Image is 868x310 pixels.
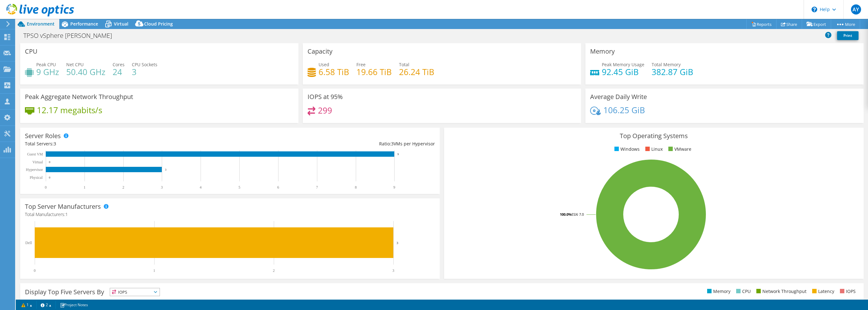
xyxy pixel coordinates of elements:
[652,61,681,67] span: Total Memory
[602,61,644,67] span: Peak Memory Usage
[802,19,831,29] a: Export
[25,93,133,100] h3: Peak Aggregate Network Throughput
[25,211,435,218] h4: Total Manufacturers:
[66,61,84,67] span: Net CPU
[851,4,861,15] span: AY
[356,61,366,67] span: Free
[838,288,856,295] li: IOPS
[25,132,61,139] h3: Server Roles
[590,48,615,55] h3: Memory
[837,31,859,40] a: Print
[560,212,572,217] tspan: 100.0%
[34,268,36,273] text: 0
[391,141,394,147] span: 3
[65,211,68,217] span: 1
[21,32,122,39] h1: TPSO vSphere [PERSON_NAME]
[776,19,802,29] a: Share
[316,185,318,190] text: 7
[318,107,332,114] h4: 299
[603,107,645,114] h4: 106.25 GiB
[49,176,50,179] text: 0
[277,185,279,190] text: 6
[572,212,584,217] tspan: ESXi 7.0
[25,48,38,55] h3: CPU
[356,68,392,75] h4: 19.66 TiB
[36,61,56,67] span: Peak CPU
[667,146,691,153] li: VMware
[393,185,395,190] text: 9
[746,19,777,29] a: Reports
[25,203,101,210] h3: Top Server Manufacturers
[132,68,157,75] h4: 3
[652,68,693,75] h4: 382.87 GiB
[811,288,834,295] li: Latency
[319,68,349,75] h4: 6.58 TiB
[602,68,644,75] h4: 92.45 GiB
[49,161,50,164] text: 0
[37,107,102,114] h4: 12.17 megabits/s
[399,68,434,75] h4: 26.24 TiB
[308,48,332,55] h3: Capacity
[114,21,128,27] span: Virtual
[161,185,163,190] text: 3
[25,241,32,245] text: Dell
[396,241,398,245] text: 3
[735,288,751,295] li: CPU
[812,7,817,12] svg: \n
[392,268,394,273] text: 3
[238,185,240,190] text: 5
[165,168,167,171] text: 3
[32,160,43,164] text: Virtual
[54,141,56,147] span: 3
[45,185,47,190] text: 0
[132,61,157,67] span: CPU Sockets
[273,268,275,273] text: 2
[17,301,37,309] a: 1
[319,61,329,67] span: Used
[84,185,85,190] text: 1
[706,288,730,295] li: Memory
[230,140,435,147] div: Ratio: VMs per Hypervisor
[449,132,859,139] h3: Top Operating Systems
[590,93,647,100] h3: Average Daily Write
[613,146,640,153] li: Windows
[36,68,59,75] h4: 9 GHz
[25,140,230,147] div: Total Servers:
[66,68,105,75] h4: 50.40 GHz
[110,288,160,296] span: IOPS
[144,21,173,27] span: Cloud Pricing
[200,185,202,190] text: 4
[113,61,125,67] span: Cores
[36,301,56,309] a: 2
[355,185,357,190] text: 8
[56,301,92,309] a: Project Notes
[153,268,155,273] text: 1
[644,146,663,153] li: Linux
[27,21,55,27] span: Environment
[831,19,860,29] a: More
[122,185,124,190] text: 2
[113,68,125,75] h4: 24
[70,21,98,27] span: Performance
[399,61,409,67] span: Total
[308,93,343,100] h3: IOPS at 95%
[27,152,43,156] text: Guest VM
[755,288,806,295] li: Network Throughput
[397,153,399,156] text: 9
[26,167,43,172] text: Hypervisor
[30,175,43,180] text: Physical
